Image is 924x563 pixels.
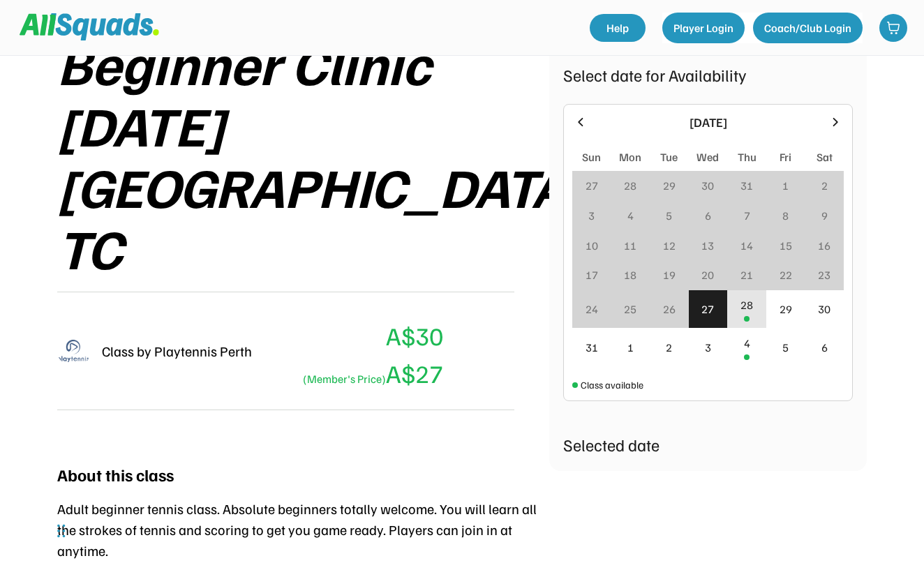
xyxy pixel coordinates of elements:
div: 13 [701,237,714,254]
div: Selected date [563,432,853,457]
div: Class available [581,377,643,392]
div: 3 [588,207,595,224]
div: Select date for Availability [563,62,853,87]
div: 29 [663,177,676,194]
div: 4 [627,207,634,224]
div: 1 [782,177,789,194]
div: 26 [663,301,676,317]
div: 5 [782,339,789,356]
div: Sun [582,149,601,165]
button: Coach/Club Login [753,13,863,43]
div: 23 [818,267,830,283]
div: Sat [817,149,833,165]
font: (Member's Price) [303,372,386,386]
div: 31 [740,177,753,194]
div: Tue [660,149,678,165]
div: 29 [780,301,792,317]
div: 30 [701,177,714,194]
div: 7 [744,207,750,224]
div: 3 [705,339,711,356]
div: 20 [701,267,714,283]
div: Wed [696,149,719,165]
button: Player Login [662,13,745,43]
div: 30 [818,301,830,317]
div: 27 [701,301,714,317]
div: 19 [663,267,676,283]
div: 6 [705,207,711,224]
div: 25 [624,301,636,317]
div: Adult beginner tennis class. Absolute beginners totally welcome. You will learn all the strokes o... [57,498,549,561]
img: Squad%20Logo.svg [20,13,159,40]
div: 14 [740,237,753,254]
div: Mon [619,149,641,165]
div: 31 [586,339,598,356]
div: 28 [740,296,753,313]
div: 4 [744,335,750,352]
div: 2 [821,177,828,194]
div: 15 [780,237,792,254]
div: 16 [818,237,830,254]
div: 24 [586,301,598,317]
div: 2 [666,339,672,356]
div: 22 [780,267,792,283]
div: Class by Playtennis Perth [102,340,252,361]
div: 17 [586,267,598,283]
div: 1 [627,339,634,356]
div: 5 [666,207,672,224]
div: 10 [586,237,598,254]
img: shopping-cart-01%20%281%29.svg [886,21,900,35]
div: Thu [738,149,757,165]
div: 6 [821,339,828,356]
div: 11 [624,237,636,254]
img: playtennis%20blue%20logo%201.png [57,334,91,368]
div: 18 [624,267,636,283]
div: 12 [663,237,676,254]
div: 28 [624,177,636,194]
div: 21 [740,267,753,283]
div: A$27 [298,354,443,392]
div: [DATE] [596,113,820,132]
div: 27 [586,177,598,194]
div: 8 [782,207,789,224]
div: Fri [780,149,791,165]
div: About this class [57,462,174,487]
a: Help [590,14,646,42]
div: 9 [821,207,828,224]
div: A$30 [386,317,443,354]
